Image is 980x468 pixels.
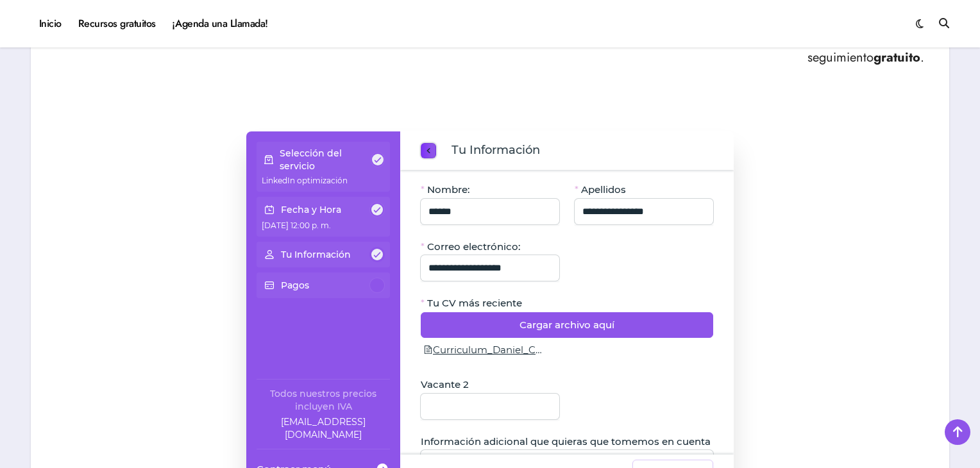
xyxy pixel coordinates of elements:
button: previous step [421,143,436,158]
a: Inicio [31,6,70,41]
p: Tu Información [281,248,351,261]
span: Correo electrónico: [427,240,520,253]
span: Información adicional que quieras que tomemos en cuenta [421,435,711,448]
p: Pagos [281,279,309,292]
p: Selección del servicio [280,147,371,172]
span: Tu Información [452,142,540,160]
span: Apellidos [581,183,626,196]
span: Vacante 2 [421,378,469,391]
span: Tu CV más reciente [427,297,522,310]
span: LinkedIn optimización [262,176,348,185]
span: Nombre: [427,183,469,196]
a: ¡Agenda una Llamada! [164,6,276,41]
span: [DATE] 12:00 p. m. [262,221,331,230]
a: Recursos gratuitos [70,6,164,41]
strong: gratuito [874,48,920,67]
span: Cargar archivo aquí [520,317,614,333]
div: Todos nuestros precios incluyen IVA [257,387,390,413]
span: Curriculum_Daniel_Ceballos_Morales.pdf [433,343,546,358]
a: Company email: ayuda@elhadadelasvacantes.com [257,415,390,441]
button: Cargar archivo aquí [421,312,713,338]
p: Fecha y Hora [281,203,341,216]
